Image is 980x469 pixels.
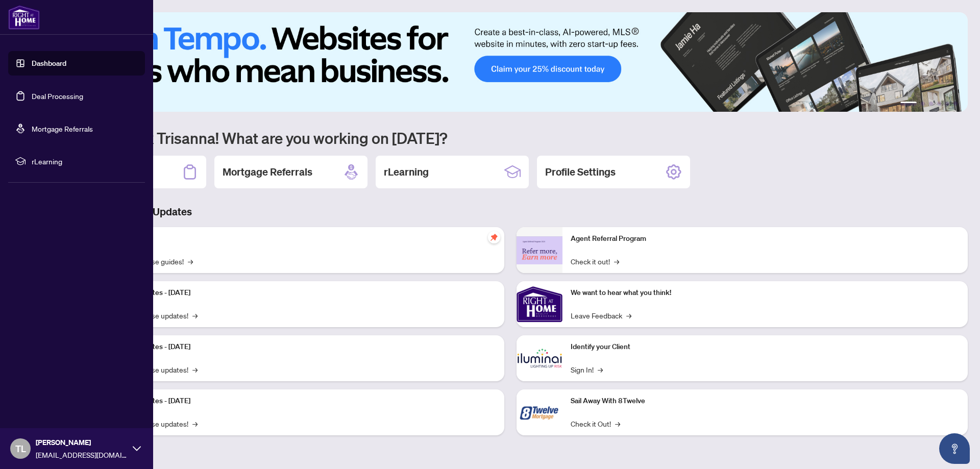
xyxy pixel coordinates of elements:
span: [PERSON_NAME] [36,437,128,448]
span: → [614,256,619,267]
p: Agent Referral Program [571,233,960,244]
img: Slide 0 [53,12,968,112]
h3: Brokerage & Industry Updates [53,205,968,219]
p: Platform Updates - [DATE] [107,396,496,407]
span: → [192,364,198,375]
p: We want to hear what you think! [571,287,960,299]
button: 5 [945,102,949,106]
img: Identify your Client [517,335,562,381]
button: 2 [921,102,925,106]
a: Check it out!→ [571,256,619,267]
span: → [598,364,603,375]
span: [EMAIL_ADDRESS][DOMAIN_NAME] [36,449,128,460]
h1: Welcome back Trisanna! What are you working on [DATE]? [53,128,968,147]
span: rLearning [32,156,138,167]
span: → [192,418,198,429]
p: Sail Away With 8Twelve [571,396,960,407]
img: logo [8,5,40,30]
a: Mortgage Referrals [32,124,93,133]
button: 1 [900,102,917,106]
button: 3 [929,102,933,106]
a: Sign In!→ [571,364,603,375]
h2: Profile Settings [545,165,616,179]
p: Platform Updates - [DATE] [107,341,496,353]
span: TL [15,441,26,456]
span: → [192,310,198,321]
img: Sail Away With 8Twelve [517,389,562,435]
h2: Mortgage Referrals [223,165,312,179]
button: 4 [937,102,941,106]
a: Check it Out!→ [571,418,620,429]
span: → [615,418,620,429]
a: Deal Processing [32,91,83,101]
img: Agent Referral Program [517,236,562,264]
button: 6 [953,102,958,106]
button: Open asap [939,433,970,464]
span: → [188,256,193,267]
a: Leave Feedback→ [571,310,631,321]
p: Self-Help [107,233,496,244]
p: Platform Updates - [DATE] [107,287,496,299]
a: Dashboard [32,59,66,68]
h2: rLearning [384,165,429,179]
span: pushpin [488,231,500,243]
p: Identify your Client [571,341,960,353]
span: → [626,310,631,321]
img: We want to hear what you think! [517,281,562,327]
